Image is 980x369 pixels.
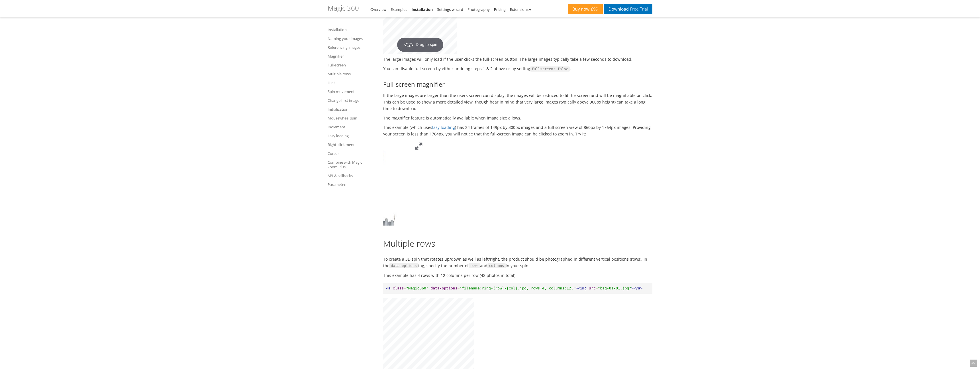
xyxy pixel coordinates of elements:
[393,286,404,290] span: class
[328,97,376,104] a: Change first image
[404,286,406,290] span: =
[328,26,376,33] a: Installation
[494,7,506,12] a: Pricing
[328,44,376,51] a: Referencing images
[383,124,652,137] p: This example (which uses ) has 24 frames of 149px by 300px images and a full screen view of 860px...
[530,66,570,72] span: fullscreen: false
[328,79,376,86] a: Hint
[596,286,598,290] span: =
[328,88,376,95] a: Spin movement
[383,115,652,121] p: The magnifier feature is automatically available when image size allows.
[487,263,505,268] span: columns
[411,7,433,12] a: Installation
[328,4,359,12] h1: Magic 360
[598,286,631,290] span: "bag-01-01.jpg"
[604,4,652,14] a: DownloadFree Trial
[431,286,458,290] span: data-options
[391,7,407,12] a: Examples
[467,7,490,12] a: Photography
[328,106,376,113] a: Initialization
[460,286,575,290] span: "filename:ring-{row}-{col}.jpg; rows:4; columns:12;"
[328,35,376,42] a: Naming your images
[328,181,376,188] a: Parameters
[370,7,386,12] a: Overview
[328,141,376,148] a: Right-click menu
[386,286,391,290] span: <a
[469,263,480,268] span: rows
[383,65,652,72] p: You can disable full-screen by either undoing steps 1 & 2 above or by setting .
[328,115,376,121] a: Mousewheel spin
[383,92,652,112] p: If the large images are larger than the users screen can display, the images will be reduced to f...
[568,4,603,14] a: Buy now£99
[389,263,418,268] span: data-options
[437,7,463,12] a: Settings wizard
[328,150,376,157] a: Cursor
[383,81,652,88] h3: Full-screen magnifier
[510,7,531,12] a: Extensions
[328,172,376,179] a: API & callbacks
[589,7,598,11] span: £99
[432,125,455,130] a: lazy loading
[406,286,428,290] span: "Magic360"
[328,159,376,170] a: Combine with Magic Zoom Plus
[383,256,652,269] p: To create a 3D spin that rotates up/down as well as left/right, the product should be photographe...
[328,123,376,130] a: Increment
[328,53,376,60] a: Magnifier
[383,239,652,250] h2: Multiple rows
[383,56,652,62] p: The large images will only load if the user clicks the full-screen button. The large images typic...
[575,286,587,290] span: ><img
[589,286,595,290] span: src
[328,70,376,77] a: Multiple rows
[328,62,376,68] a: Full-screen
[328,132,376,139] a: Lazy loading
[629,7,648,11] span: Free Trial
[457,286,460,290] span: =
[383,272,652,279] p: This example has 4 rows with 12 columns per row (48 photos in total):
[631,286,642,290] span: ></a>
